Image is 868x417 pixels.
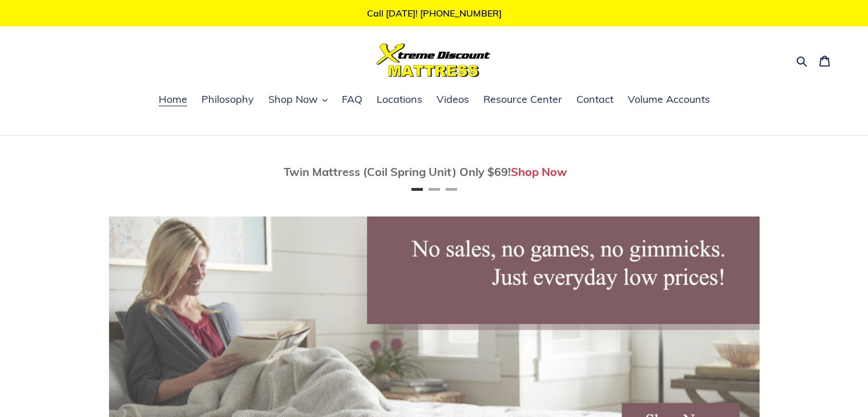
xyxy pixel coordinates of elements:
[377,43,491,77] img: Xtreme Discount Mattress
[268,93,318,106] span: Shop Now
[153,91,193,109] a: Home
[342,93,362,106] span: FAQ
[263,91,333,109] button: Shop Now
[371,91,428,109] a: Locations
[483,93,562,106] span: Resource Center
[411,188,423,191] button: Page 1
[622,91,716,109] a: Volume Accounts
[478,91,568,109] a: Resource Center
[437,93,469,106] span: Videos
[196,91,260,109] a: Philosophy
[446,188,457,191] button: Page 3
[201,93,254,106] span: Philosophy
[377,93,422,106] span: Locations
[571,91,619,109] a: Contact
[336,91,368,109] a: FAQ
[431,91,475,109] a: Videos
[284,165,511,179] span: Twin Mattress (Coil Spring Unit) Only $69!
[628,93,710,106] span: Volume Accounts
[576,93,613,106] span: Contact
[429,188,440,191] button: Page 2
[511,165,567,179] a: Shop Now
[159,93,187,106] span: Home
